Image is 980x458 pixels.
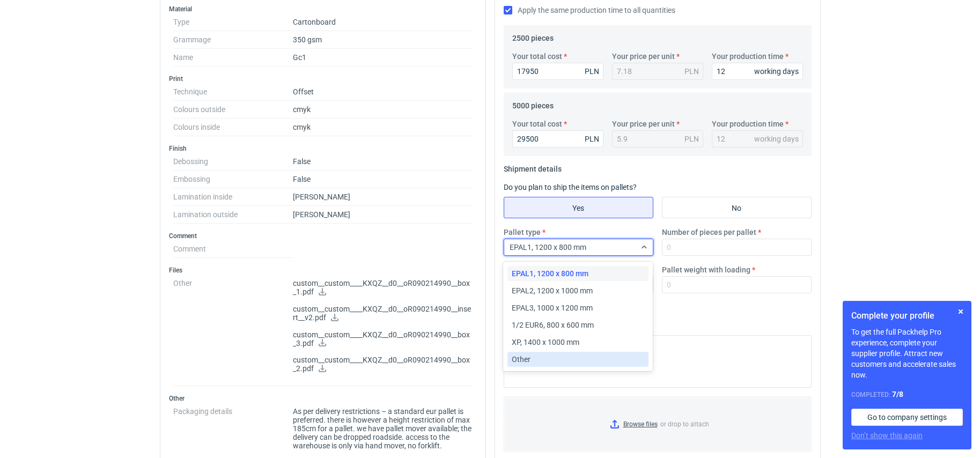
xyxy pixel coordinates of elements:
dt: Type [173,13,293,31]
label: Your total cost [512,119,562,129]
label: Your price per unit [612,119,675,129]
div: Completed: [851,389,963,400]
dt: Technique [173,83,293,101]
h1: Complete your profile [851,309,963,322]
span: EPAL1, 1200 x 800 mm [512,268,588,279]
dt: Comment [173,240,293,258]
h3: Finish [169,144,477,153]
div: PLN [684,66,699,77]
span: XP, 1400 x 1000 mm [512,337,579,348]
dd: [PERSON_NAME] [293,188,473,206]
legend: 5000 pieces [512,97,554,110]
legend: 2500 pieces [512,29,554,42]
button: Don’t show this again [851,430,923,441]
p: custom__custom____KXQZ__d0__oR090214990__box_3.pdf [293,330,473,349]
a: Go to company settings [851,409,963,426]
dt: Colours inside [173,119,293,136]
dd: cmyk [293,101,473,119]
strong: 7 / 8 [892,390,903,398]
dd: [PERSON_NAME] [293,206,473,224]
dd: Gc1 [293,49,473,67]
legend: Shipment details [504,160,562,173]
label: Pallet type [504,227,541,238]
label: Your price per unit [612,51,675,62]
dt: Other [173,275,293,386]
h3: Files [169,266,477,275]
div: PLN [684,134,699,144]
p: custom__custom____KXQZ__d0__oR090214990__box_2.pdf [293,356,473,374]
label: Pallet weight with loading [662,264,750,275]
dd: Offset [293,83,473,101]
dt: Colours outside [173,101,293,119]
span: EPAL1, 1200 x 800 mm [510,243,586,252]
span: 1/2 EUR6, 800 x 600 mm [512,320,594,330]
label: Apply the same production time to all quantities [504,5,675,16]
div: working days [754,66,799,77]
h3: Material [169,5,477,13]
p: To get the full Packhelp Pro experience, complete your supplier profile. Attract new customers an... [851,327,963,380]
p: custom__custom____KXQZ__d0__oR090214990__box_1.pdf [293,279,473,297]
dt: Packaging details [173,403,293,450]
label: Your total cost [512,51,562,62]
dt: Name [173,49,293,67]
dt: Embossing [173,171,293,188]
dd: cmyk [293,119,473,136]
label: or drop to attach [504,397,811,452]
span: EPAL2, 1200 x 1000 mm [512,285,593,296]
label: No [662,197,812,218]
label: Number of pieces per pallet [662,227,756,238]
p: custom__custom____KXQZ__d0__oR090214990__insert__v2.pdf [293,305,473,323]
div: PLN [585,66,599,77]
dt: Lamination outside [173,206,293,224]
h3: Comment [169,232,477,240]
button: Skip for now [954,305,967,318]
dt: Lamination inside [173,188,293,206]
h3: Print [169,75,477,83]
div: working days [754,134,799,144]
dd: False [293,153,473,171]
input: 0 [662,239,812,256]
span: Other [512,354,530,365]
div: PLN [585,134,599,144]
dt: Debossing [173,153,293,171]
input: 0 [712,63,803,80]
dd: 350 gsm [293,31,473,49]
label: Your production time [712,119,784,129]
input: 0 [662,276,812,293]
input: 0 [512,63,603,80]
span: EPAL3, 1000 x 1200 mm [512,302,593,313]
label: Yes [504,197,653,218]
dd: As per delivery restrictions – a standard eur pallet is preferred. there is however a height rest... [293,403,473,450]
h3: Other [169,394,477,403]
dd: Cartonboard [293,13,473,31]
dd: False [293,171,473,188]
label: Your production time [712,51,784,62]
label: Do you plan to ship the items on pallets? [504,183,637,191]
dt: Grammage [173,31,293,49]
